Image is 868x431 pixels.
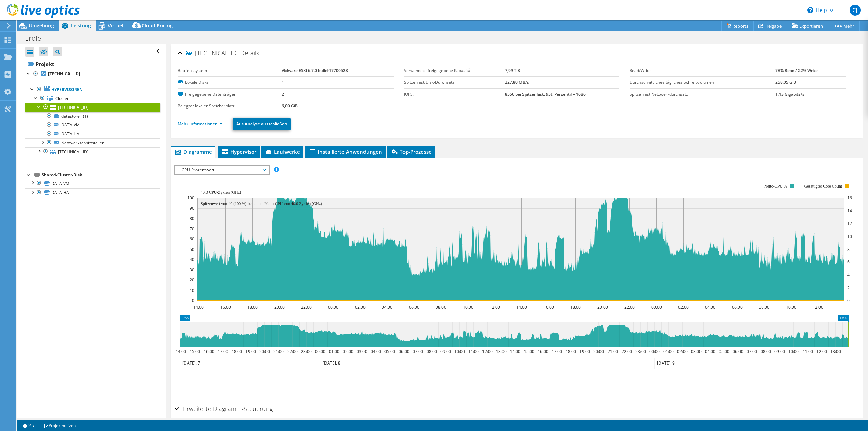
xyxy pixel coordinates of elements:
text: 02:00 [343,349,353,354]
text: 18:00 [232,349,242,354]
text: 12:00 [482,349,493,354]
a: Netzwerkschnittstellen [25,138,160,147]
text: 00:00 [651,304,662,310]
text: 10 [190,288,194,293]
text: 06:00 [399,349,409,354]
text: 40 [190,257,194,262]
a: datastore1 (1) [25,112,160,120]
text: 40.0 CPU-Zyklen (GHz) [201,190,241,195]
text: 10:00 [788,349,799,354]
text: 15:00 [190,349,200,354]
a: DATA-HA [25,188,160,197]
text: Gesättigter Core Count [804,184,842,189]
text: 04:00 [705,304,715,310]
b: 78% Read / 22% Write [775,67,818,73]
text: 14:00 [176,349,186,354]
text: 10:00 [454,349,465,354]
b: 8556 bei Spitzenlast, 95t. Perzentil = 1686 [505,91,586,97]
text: 12 [847,221,852,227]
text: 05:00 [719,349,729,354]
text: 20:00 [593,349,604,354]
span: Hypervisor [221,148,256,155]
text: 01:00 [329,349,339,354]
text: 13:00 [496,349,507,354]
span: Virtuell [108,22,125,29]
text: 16:00 [538,349,548,354]
text: 00:00 [649,349,660,354]
text: Netto-CPU % [764,184,787,189]
text: 14:00 [193,304,204,310]
text: 01:00 [663,349,674,354]
text: 2 [847,285,850,291]
text: 03:00 [357,349,367,354]
span: Umgebung [29,22,54,29]
text: 07:00 [747,349,757,354]
a: Exportieren [787,21,828,31]
a: Mehr [828,21,860,31]
text: 17:00 [218,349,228,354]
text: 13:00 [830,349,841,354]
text: 70 [190,226,194,232]
text: 19:00 [245,349,256,354]
text: 07:00 [413,349,423,354]
text: 20:00 [274,304,285,310]
text: 50 [190,247,194,252]
b: VMware ESXi 6.7.0 build-17700523 [282,67,348,73]
text: 16:00 [220,304,231,310]
text: 02:00 [677,349,688,354]
text: 17:00 [552,349,562,354]
text: 18:00 [570,304,581,310]
label: Freigegebene Datenträger [178,91,281,98]
label: IOPS: [404,91,505,98]
text: 02:00 [355,304,366,310]
span: Leistung [71,22,91,29]
a: Cluster [25,94,160,103]
text: 00:00 [315,349,325,354]
label: Verwendete freigegebene Kapazität [404,67,505,74]
b: 258,05 GiB [775,79,796,85]
b: 2 [282,91,284,97]
text: 12:00 [813,304,823,310]
a: Mehr Informationen [178,121,223,127]
text: 06:00 [409,304,419,310]
text: 08:00 [759,304,769,310]
span: CPU-Prozentwert [178,166,265,174]
b: 1 [282,79,284,85]
label: Belegter lokaler Speicherplatz [178,103,281,110]
span: Installierte Anwendungen [309,148,382,155]
text: 20:00 [597,304,608,310]
text: 08:00 [436,304,446,310]
span: Top-Prozesse [391,148,432,155]
text: 23:00 [635,349,646,354]
div: Shared-Cluster-Disk [42,171,160,179]
span: Diagramme [174,148,212,155]
label: Durchschnittliches tägliches Schreibvolumen [630,79,775,86]
text: 10:00 [786,304,796,310]
b: 6,00 GiB [282,103,298,109]
h1: Erdle [22,35,52,42]
text: 04:00 [371,349,381,354]
text: 09:00 [440,349,451,354]
span: Cloud Pricing [142,22,173,29]
text: 18:00 [247,304,258,310]
text: 10 [847,234,852,239]
b: 1,13 Gigabits/s [775,91,804,97]
text: 12:00 [490,304,500,310]
span: CJ [850,5,861,16]
text: 14:00 [510,349,520,354]
a: DATA-VM [25,179,160,188]
text: 0 [847,298,850,303]
text: 16 [847,195,852,201]
a: Reports [721,21,754,31]
b: 227,80 MB/s [505,79,529,85]
text: 23:00 [301,349,312,354]
text: 00:00 [328,304,338,310]
text: 22:00 [624,304,635,310]
label: Read/Write [630,67,775,74]
text: 21:00 [608,349,618,354]
b: 7,99 TiB [505,67,520,73]
text: 8 [847,247,850,252]
text: 22:00 [622,349,632,354]
text: 02:00 [678,304,689,310]
text: 14 [847,208,852,214]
